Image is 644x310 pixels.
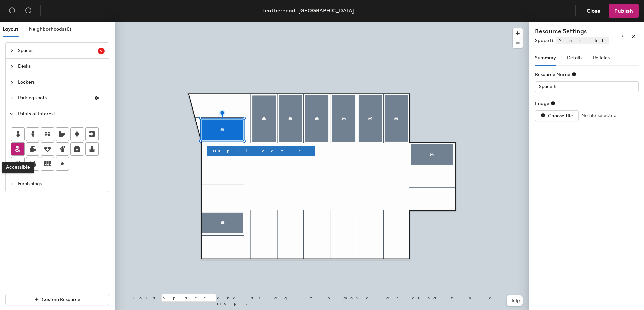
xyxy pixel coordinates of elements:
[535,72,576,77] div: Resource Name
[100,49,103,53] span: 6
[22,4,35,18] button: Redo (⌘ + ⇧ + Z)
[535,55,556,61] span: Summary
[614,8,633,14] span: Publish
[10,80,14,84] span: collapsed
[567,55,582,61] span: Details
[507,295,523,306] button: Help
[18,90,89,106] span: Parking spots
[18,59,105,74] span: Desks
[98,48,105,54] sup: 6
[581,112,616,119] span: No file selected
[5,294,109,305] button: Custom Resource
[29,26,71,32] span: Neighborhoods (0)
[213,148,310,154] span: Duplicate
[10,64,14,68] span: collapsed
[10,96,14,100] span: collapsed
[5,4,19,18] button: Undo (⌘ + Z)
[548,113,573,119] span: Choose file
[10,182,14,186] span: collapsed
[3,26,18,32] span: Layout
[535,81,639,92] input: Unknown Parking Spots
[10,49,14,53] span: collapsed
[18,106,105,122] span: Points of Interest
[593,55,610,61] span: Policies
[609,4,639,18] button: Publish
[535,27,609,36] h4: Resource Settings
[18,43,98,58] span: Spaces
[581,4,606,18] button: Close
[18,176,105,192] span: Furnishings
[587,8,600,14] span: Close
[631,34,636,39] span: close
[11,142,25,156] button: Accessible
[9,7,15,14] span: undo
[18,74,105,90] span: Lockers
[535,38,553,43] span: Space B
[262,6,354,15] div: Leatherhead, [GEOGRAPHIC_DATA]
[10,112,14,116] span: expanded
[620,34,625,39] span: more
[535,110,579,121] button: Choose file
[207,146,315,156] button: Duplicate
[535,101,555,106] div: Image
[42,297,80,302] span: Custom Resource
